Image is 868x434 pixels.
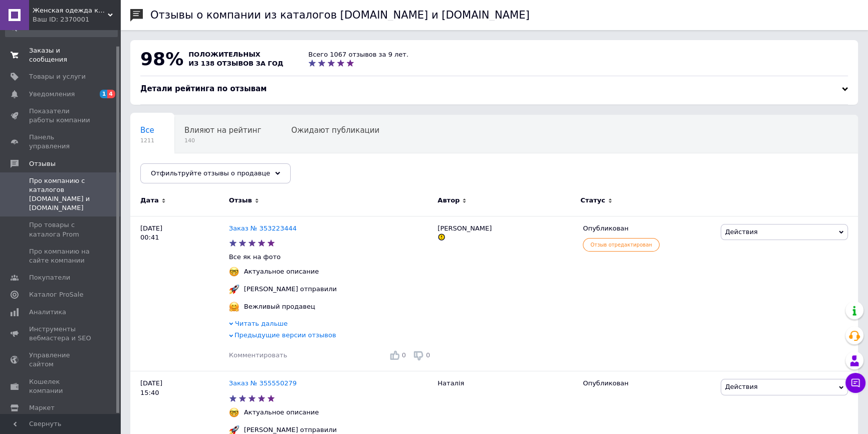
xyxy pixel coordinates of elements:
button: Чат с покупателем [845,373,865,393]
span: Товары и услуги [29,72,86,81]
span: Женская одежда купить недорого - интернет-магазин Tiana Style [33,6,108,15]
div: Ваш ID: 2370001 [33,15,120,24]
span: Предыдущие версии отзывов [235,331,336,339]
div: Вежливый продавец [242,302,318,311]
div: [PERSON_NAME] отправили [242,285,339,294]
span: Читать дальше [235,320,288,327]
div: [PERSON_NAME] [432,216,578,371]
span: Управление сайтом [29,351,93,369]
span: Про компанию с каталогов [DOMAIN_NAME] и [DOMAIN_NAME] [29,176,93,213]
span: 0 [426,351,430,359]
span: Статус [580,196,605,205]
span: Маркет [29,403,55,412]
div: Опубликован [583,379,713,388]
span: Все [140,126,154,135]
div: Опубликованы без комментария [130,153,269,191]
span: Кошелек компании [29,377,93,395]
span: 98% [140,49,183,69]
div: Всего 1067 отзывов за 9 лет. [308,50,408,59]
span: 1211 [140,137,154,144]
span: Отзыв отредактирован [583,238,660,252]
img: :rocket: [229,284,239,294]
span: из 138 отзывов за год [188,60,283,67]
div: Детали рейтинга по отзывам [140,84,848,94]
div: Читать дальше [229,319,433,331]
span: 0 [402,351,406,359]
span: Отзывы [29,159,56,168]
h1: Отзывы о компании из каталогов [DOMAIN_NAME] и [DOMAIN_NAME] [150,9,530,21]
span: Ожидают публикации [291,126,379,135]
a: Заказ № 355550279 [229,379,297,387]
span: Про компанию на сайте компании [29,247,93,265]
span: Действия [725,383,758,390]
span: Инструменты вебмастера и SEO [29,325,93,343]
span: Показатели работы компании [29,107,93,125]
span: Детали рейтинга по отзывам [140,84,267,93]
div: Актуальное описание [242,408,322,417]
span: Уведомления [29,90,75,99]
span: Комментировать [229,351,287,359]
span: Панель управления [29,133,93,151]
span: 4 [107,90,115,98]
img: :nerd_face: [229,267,239,277]
span: положительных [188,51,260,58]
span: Про товары с каталога Prom [29,221,93,239]
div: [DATE] 00:41 [130,216,229,371]
div: Актуальное описание [242,267,322,276]
span: Автор [438,196,460,205]
a: Заказ № 353223444 [229,225,297,232]
span: Каталог ProSale [29,290,83,299]
span: Аналитика [29,308,66,317]
div: Комментировать [229,351,287,360]
span: Опубликованы без комме... [140,164,249,173]
span: Покупатели [29,273,70,282]
span: Отзыв [229,196,252,205]
span: 1 [100,90,108,98]
p: Все як на фото [229,253,433,262]
span: Дата [140,196,159,205]
span: 140 [184,137,261,144]
span: Действия [725,228,758,236]
div: Опубликован [583,224,713,233]
span: Заказы и сообщения [29,46,93,64]
span: Отфильтруйте отзывы о продавце [151,169,270,177]
span: Влияют на рейтинг [184,126,261,135]
img: :hugging_face: [229,302,239,312]
img: :nerd_face: [229,407,239,417]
